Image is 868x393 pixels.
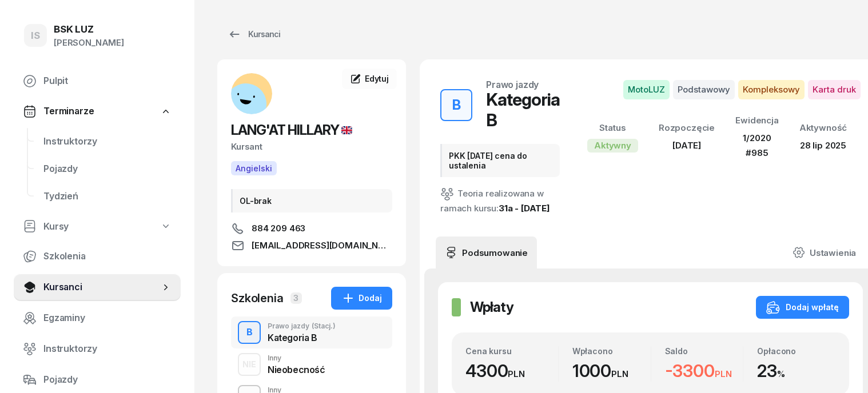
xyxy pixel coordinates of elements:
[486,89,560,130] div: Kategoria B
[238,353,261,376] button: NIE
[54,35,124,50] div: [PERSON_NAME]
[341,291,382,305] div: Dodaj
[43,249,172,264] span: Szkolenia
[231,139,392,154] div: Kursant
[43,342,172,356] span: Instruktorzy
[448,94,465,117] div: B
[14,274,181,301] a: Kursanci
[486,80,539,89] div: Prawo jazdy
[623,80,861,99] button: MotoLUZPodstawowyKompleksowyKarta druk
[231,122,352,138] span: LANG'AT HILLARY
[31,31,40,41] span: IS
[238,321,261,344] button: B
[665,346,743,356] div: Saldo
[757,360,835,382] div: 23
[238,358,261,372] div: NIE
[799,138,847,153] div: 28 lip 2025
[735,113,779,128] div: Ewidencja
[43,189,172,204] span: Tydzień
[54,25,124,34] div: BSK LUZ
[342,69,397,89] a: Edytuj
[611,368,628,379] small: PLN
[777,368,785,379] small: %
[252,222,305,235] span: 884 209 463
[252,239,392,252] span: [EMAIL_ADDRESS][DOMAIN_NAME]
[331,287,392,310] button: Dodaj
[757,346,835,356] div: Opłacono
[312,323,336,330] span: (Stacj.)
[231,348,392,380] button: NIEInnyNieobecność
[268,355,325,362] div: Inny
[14,67,181,95] a: Pulpit
[572,360,651,382] div: 1000
[217,23,290,46] a: Kursanci
[34,183,181,210] a: Tydzień
[43,372,172,387] span: Pojazdy
[43,280,160,295] span: Kursanci
[43,162,172,177] span: Pojazdy
[231,161,277,175] button: Angielski
[14,243,181,270] a: Szkolenia
[34,155,181,183] a: Pojazdy
[14,335,181,363] a: Instruktorzy
[465,346,558,356] div: Cena kursu
[659,121,715,135] div: Rozpoczęcie
[43,311,172,326] span: Egzaminy
[231,239,392,252] a: [EMAIL_ADDRESS][DOMAIN_NAME]
[231,222,392,235] a: 884 209 463
[623,80,670,99] span: MotoLUZ
[799,121,847,135] div: Aktywność
[440,144,560,177] div: PKK [DATE] cena do ustalenia
[756,296,849,319] button: Dodaj wpłatę
[43,219,69,234] span: Kursy
[14,98,181,125] a: Terminarze
[231,316,392,348] button: BPrawo jazdy(Stacj.)Kategoria B
[14,304,181,332] a: Egzaminy
[436,236,537,268] a: Podsumowanie
[665,360,743,382] div: -3300
[766,300,839,314] div: Dodaj wpłatę
[268,333,336,342] div: Kategoria B
[268,365,325,374] div: Nieobecność
[365,74,389,83] span: Edytuj
[587,139,638,153] div: Aktywny
[34,128,181,155] a: Instruktorzy
[715,368,732,379] small: PLN
[231,290,284,306] div: Szkolenia
[783,236,865,268] a: Ustawienia
[242,323,257,342] div: B
[43,74,172,89] span: Pulpit
[672,140,701,151] span: [DATE]
[268,323,336,330] div: Prawo jazdy
[673,80,735,99] span: Podstawowy
[508,368,525,379] small: PLN
[290,292,302,304] span: 3
[470,298,513,316] h2: Wpłaty
[440,186,560,216] div: Teoria realizowana w ramach kursu:
[43,134,172,149] span: Instruktorzy
[228,27,280,41] div: Kursanci
[808,80,861,99] span: Karta druk
[499,203,550,214] a: 31a - [DATE]
[440,89,472,121] button: B
[14,214,181,240] a: Kursy
[735,131,779,160] div: 1/2020 #985
[572,346,651,356] div: Wpłacono
[587,121,638,135] div: Status
[465,360,558,382] div: 4300
[738,80,805,99] span: Kompleksowy
[231,189,392,212] div: OL-brak
[43,104,94,119] span: Terminarze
